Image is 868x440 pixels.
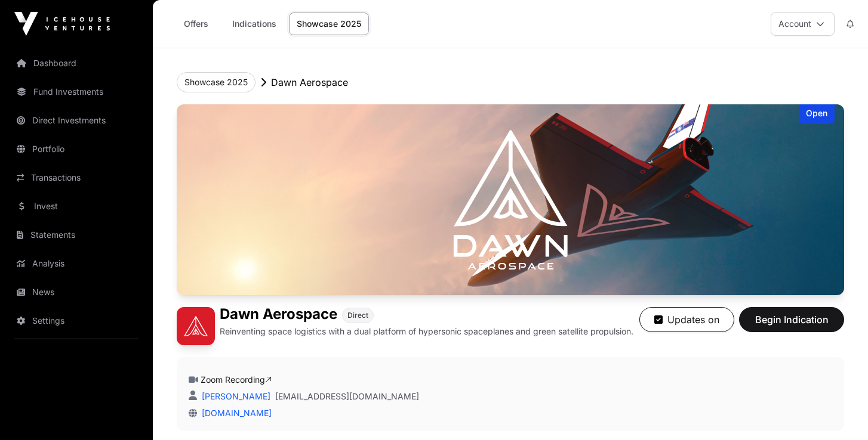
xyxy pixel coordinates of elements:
[739,319,844,331] a: Begin Indication
[201,374,272,385] a: Zoom Recording
[220,307,337,323] h1: Dawn Aerospace
[10,193,143,219] a: Invest
[275,391,419,402] a: [EMAIL_ADDRESS][DOMAIN_NAME]
[754,312,829,327] span: Begin Indication
[10,136,143,162] a: Portfolio
[10,308,143,334] a: Settings
[10,50,143,76] a: Dashboard
[347,311,368,320] span: Direct
[177,72,256,92] button: Showcase 2025
[224,13,284,35] a: Indications
[739,307,844,332] button: Begin Indication
[10,79,143,105] a: Fund Investments
[639,307,734,332] button: Updates on
[10,107,143,134] a: Direct Investments
[177,104,844,295] img: Dawn Aerospace
[14,12,110,36] img: Icehouse Ventures Logo
[199,391,270,401] a: [PERSON_NAME]
[197,408,272,418] a: [DOMAIN_NAME]
[808,383,868,440] iframe: Chat Widget
[10,279,143,305] a: News
[172,13,220,35] a: Offers
[177,307,215,345] img: Dawn Aerospace
[289,13,369,35] a: Showcase 2025
[271,75,348,89] p: Dawn Aerospace
[220,326,633,337] p: Reinventing space logistics with a dual platform of hypersonic spaceplanes and green satellite pr...
[771,12,835,36] button: Account
[10,250,143,277] a: Analysis
[799,104,835,124] div: Open
[10,165,143,191] a: Transactions
[10,222,143,248] a: Statements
